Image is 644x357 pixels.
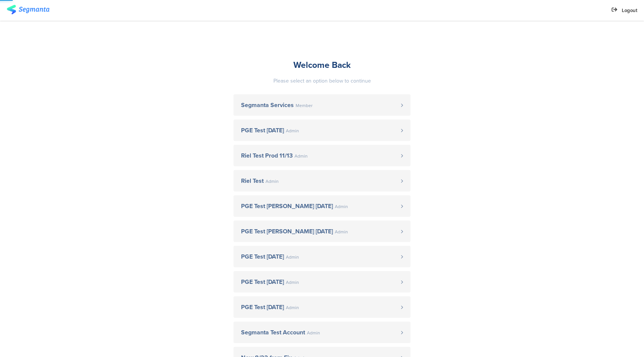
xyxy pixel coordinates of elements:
span: PGE Test [DATE] [241,127,284,133]
span: Admin [266,179,279,184]
span: PGE Test [DATE] [241,254,284,260]
span: Member [296,103,313,108]
span: Admin [335,230,348,234]
span: PGE Test [DATE] [241,279,284,285]
span: PGE Test [PERSON_NAME] [DATE] [241,203,333,209]
div: Welcome Back [233,58,411,71]
span: Logout [622,7,637,14]
a: PGE Test [DATE] Admin [233,296,411,318]
span: Admin [286,255,299,259]
a: PGE Test [DATE] Admin [233,271,411,293]
span: Admin [335,204,348,209]
span: Segmanta Services [241,102,294,108]
a: Riel Test Prod 11/13 Admin [233,145,411,166]
span: Admin [295,154,308,158]
span: Admin [286,280,299,285]
span: PGE Test [DATE] [241,304,284,310]
span: Segmanta Test Account [241,329,305,336]
a: PGE Test [PERSON_NAME] [DATE] Admin [233,221,411,242]
a: PGE Test [DATE] Admin [233,120,411,141]
span: Riel Test Prod 11/13 [241,153,293,159]
span: PGE Test [PERSON_NAME] [DATE] [241,228,333,234]
a: Riel Test Admin [233,170,411,192]
div: Please select an option below to continue [233,77,411,85]
span: Admin [286,129,299,133]
a: PGE Test [DATE] Admin [233,246,411,267]
span: Admin [307,331,320,335]
a: Segmanta Services Member [233,94,411,116]
span: Admin [286,305,299,310]
img: segmanta logo [7,5,49,14]
span: Riel Test [241,178,264,184]
a: PGE Test [PERSON_NAME] [DATE] Admin [233,195,411,217]
a: Segmanta Test Account Admin [233,322,411,343]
